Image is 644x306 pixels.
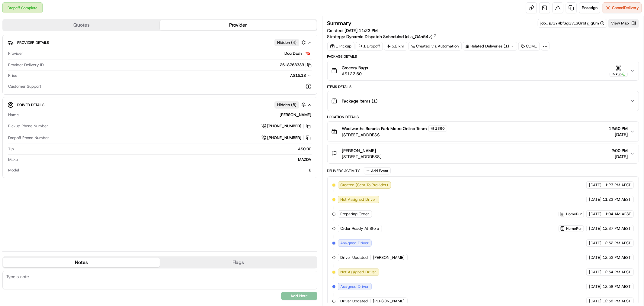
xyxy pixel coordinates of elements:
[328,61,639,80] button: Grocery BagsA$122.50Pickup
[327,34,437,40] div: Strategy:
[435,126,445,131] span: 1360
[8,37,312,47] button: Provider DetailsHidden (4)
[341,298,368,304] span: Driver Updated
[611,154,628,160] span: [DATE]
[261,123,312,129] a: [PHONE_NUMBER]
[364,167,391,174] button: Add Event
[608,19,639,28] button: View Map
[610,65,628,77] button: Pickup
[342,132,447,138] span: [STREET_ADDRESS]
[589,269,601,275] span: [DATE]
[603,197,631,202] span: 11:23 PM AEST
[409,42,462,50] a: Created via Automation
[3,20,160,30] button: Quotes
[21,168,312,173] div: 2
[8,84,41,89] span: Customer Support
[463,42,517,50] div: Related Deliveries (1)
[3,258,160,267] button: Notes
[51,88,56,93] div: 💻
[17,103,44,107] span: Driver Details
[16,146,312,152] div: A$0.00
[341,284,369,289] span: Assigned Driver
[609,132,628,138] span: [DATE]
[328,91,639,111] button: Package Items (1)
[268,123,302,129] span: [PHONE_NUMBER]
[103,60,110,67] button: Start new chat
[603,269,631,275] span: 12:54 PM AEST
[274,39,307,46] button: Hidden (4)
[603,298,631,304] span: 12:58 PM AEST
[610,72,628,77] div: Pickup
[8,100,312,110] button: Driver DetailsHidden (8)
[589,211,601,217] span: [DATE]
[341,197,376,202] span: Not Assigned Driver
[21,58,99,64] div: Start new chat
[341,226,379,231] span: Order Ready At Store
[43,102,73,107] a: Powered byPylon
[21,64,76,69] div: We're available if you need us!
[160,258,316,267] button: Flags
[277,102,296,108] span: Hidden ( 8 )
[16,39,109,45] input: Got a question? Start typing here...
[341,269,376,275] span: Not Assigned Driver
[342,98,378,104] span: Package Items ( 1 )
[8,73,17,78] span: Price
[304,50,312,57] img: doordash_logo_v2.png
[582,5,598,11] span: Reassign
[589,240,601,246] span: [DATE]
[274,101,307,109] button: Hidden (8)
[8,135,49,141] span: Dropoff Phone Number
[518,42,540,50] div: CDME
[609,125,628,132] span: 12:50 PM
[341,240,369,246] span: Assigned Driver
[160,20,316,30] button: Provider
[327,168,360,173] div: Delivery Activity
[6,24,110,34] p: Welcome 👋
[540,21,604,26] div: job_avGYRbfSgGvESGr6Fgjg8m
[589,226,601,231] span: [DATE]
[6,58,17,69] img: 1736555255976-a54dd68f-1ca7-489b-9aae-adbdc363a1c4
[60,103,73,107] span: Pylon
[566,212,582,216] span: HomeRun
[345,28,378,33] span: [DATE] 11:23 PM
[611,148,628,154] span: 2:00 PM
[8,146,14,152] span: Tip
[328,122,639,142] button: Woolworths Boronia Park Metro Online Team1360[STREET_ADDRESS]12:50 PM[DATE]
[603,240,631,246] span: 12:52 PM AEST
[603,211,631,217] span: 11:04 AM AEST
[373,255,405,260] span: [PERSON_NAME]
[341,182,388,188] span: Created (Sent To Provider)
[603,2,642,13] button: CancelDelivery
[589,255,601,260] span: [DATE]
[261,135,312,141] button: [PHONE_NUMBER]
[356,42,383,50] div: 1 Dropoff
[327,42,354,50] div: 1 Pickup
[4,85,49,96] a: 📗Knowledge Base
[8,62,44,68] span: Provider Delivery ID
[20,157,312,162] div: MAZDA
[342,154,382,160] span: [STREET_ADDRESS]
[612,5,639,11] span: Cancel Delivery
[589,284,601,289] span: [DATE]
[12,88,46,94] span: Knowledge Base
[328,144,639,163] button: [PERSON_NAME][STREET_ADDRESS]2:00 PM[DATE]
[21,112,312,118] div: [PERSON_NAME]
[8,51,23,56] span: Provider
[347,34,437,40] a: Dynamic Dispatch Scheduled (dss_QAn54v)
[603,255,631,260] span: 12:52 PM AEST
[285,51,302,56] span: DoorDash
[6,6,18,18] img: Nash
[341,255,368,260] span: Driver Updated
[327,84,639,89] div: Items Details
[589,197,601,202] span: [DATE]
[57,88,97,94] span: API Documentation
[589,298,601,304] span: [DATE]
[258,73,312,78] button: A$15.18
[277,40,296,45] span: Hidden ( 4 )
[327,54,639,59] div: Package Details
[8,123,48,129] span: Pickup Phone Number
[8,168,19,173] span: Model
[566,226,582,231] span: HomeRun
